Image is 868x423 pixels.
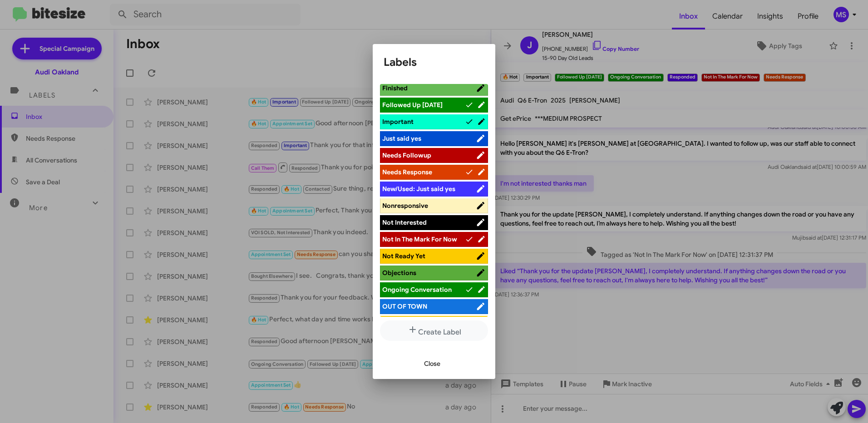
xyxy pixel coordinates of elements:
span: Not In The Mark For Now [382,235,457,243]
button: Create Label [380,320,488,341]
span: Nonresponsive [382,202,428,210]
span: Not Interested [382,218,427,226]
span: Needs Followup [382,151,431,159]
h1: Labels [384,55,484,69]
button: Close [417,355,448,372]
span: Objections [382,269,416,277]
span: Finished [382,84,408,92]
span: OUT OF TOWN [382,302,427,310]
span: Followed Up [DATE] [382,101,443,109]
span: Not Ready Yet [382,252,425,260]
span: Needs Response [382,168,432,176]
span: Close [424,355,440,372]
span: Just said yes [382,134,421,143]
span: Important [382,118,414,126]
span: New/Used: Just said yes [382,185,455,193]
span: Ongoing Conversation [382,285,452,294]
